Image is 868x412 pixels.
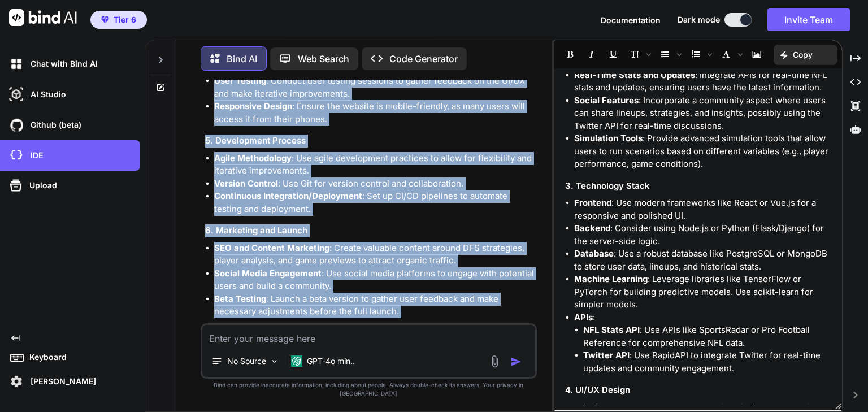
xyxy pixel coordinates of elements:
span: Font family [716,45,745,64]
strong: Beta Testing [214,293,266,304]
li: : Create valuable content around DFS strategies, player analysis, and game previews to attract or... [214,242,535,267]
img: Pick Models [270,357,279,366]
strong: Social Features [574,95,639,106]
h3: 3. Technology Stack [565,180,831,193]
p: Keyboard [25,352,67,363]
span: Dark mode [678,14,720,25]
img: attachment [488,355,501,368]
li: : Use a robust database like PostgreSQL or MongoDB to store user data, lineups, and historical st... [574,248,831,273]
span: Tier 6 [114,14,136,25]
p: Bind AI [227,52,257,66]
strong: APIs [574,312,593,323]
span: Underline [603,45,623,64]
strong: Database [574,248,614,259]
li: : Use modern frameworks like React or Vue.js for a responsive and polished UI. [574,197,831,222]
p: IDE [26,150,43,161]
p: Bind can provide inaccurate information, including about people. Always double-check its answers.... [201,381,537,398]
img: icon [510,356,522,367]
li: : Incorporate a community aspect where users can share lineups, strategies, and insights, possibl... [574,94,831,133]
img: cloudideIcon [7,146,26,165]
span: Documentation [601,15,661,25]
li: : Consider using Node.js or Python (Flask/Django) for the server-side logic. [574,222,831,248]
p: Copy [793,49,813,60]
strong: Responsive Design [214,101,292,111]
li: : Use Git for version control and collaboration. [214,177,535,190]
strong: Social Media Engagement [214,268,322,279]
p: Chat with Bind AI [26,58,98,70]
span: Italic [581,45,602,64]
h3: 6. Marketing and Launch [205,224,535,237]
strong: SEO and Content Marketing [214,242,329,253]
button: premiumTier 6 [90,11,147,29]
strong: User Testing [214,75,266,86]
span: Insert Image [747,45,767,64]
li: : [574,311,831,375]
button: Documentation [601,14,661,26]
li: : Set up CI/CD pipelines to automate testing and deployment. [214,190,535,215]
li: : Use RapidAPI to integrate Twitter for real-time updates and community engagement. [583,349,831,375]
strong: Frontend [574,197,611,208]
span: Insert table [768,45,788,64]
img: darkChat [7,54,26,73]
li: : Launch a beta version to gather user feedback and make necessary adjustments before the full la... [214,293,535,318]
span: Font size [624,45,654,64]
strong: Agile Methodology [214,153,292,163]
p: GPT-4o min.. [307,355,355,367]
strong: Simulation Tools [574,133,643,144]
strong: Continuous Integration/Deployment [214,190,362,201]
li: : Use agile development practices to allow for flexibility and iterative improvements. [214,152,535,177]
strong: Version Control [214,178,278,189]
img: darkAi-studio [7,85,26,104]
li: : Leverage libraries like TensorFlow or PyTorch for building predictive models. Use scikit-learn ... [574,273,831,311]
strong: Backend [574,223,610,233]
li: : Use social media platforms to engage with potential users and build a community. [214,267,535,293]
img: settings [7,372,26,391]
li: : Integrate APIs for real-time NFL stats and updates, ensuring users have the latest information. [574,69,831,94]
p: Code Generator [389,52,458,66]
span: Insert Unordered List [655,45,684,64]
img: GPT-4o mini [291,355,302,367]
strong: NFL Stats API [583,324,640,335]
p: [PERSON_NAME] [26,376,96,387]
h3: 4. UI/UX Design [565,384,831,397]
h3: 5. Development Process [205,135,535,148]
button: Invite Team [767,8,850,31]
li: : Provide advanced simulation tools that allow users to run scenarios based on different variable... [574,132,831,171]
p: Github (beta) [26,119,81,131]
strong: Machine Learning [574,274,648,284]
img: githubDark [7,115,26,135]
p: AI Studio [26,89,66,100]
strong: Twitter API [583,350,630,361]
p: Web Search [298,52,349,66]
strong: Real-Time Stats and Updates [574,70,695,80]
li: : Ensure the website is mobile-friendly, as many users will access it from their phones. [214,100,535,125]
img: Bind AI [9,9,77,26]
img: premium [101,16,109,23]
span: Bold [560,45,580,64]
span: Insert Ordered List [685,45,715,64]
li: : Use APIs like SportsRadar or Pro Football Reference for comprehensive NFL data. [583,324,831,349]
li: : Conduct user testing sessions to gather feedback on the UI/UX and make iterative improvements. [214,75,535,100]
p: Upload [25,180,57,191]
p: No Source [227,355,266,367]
